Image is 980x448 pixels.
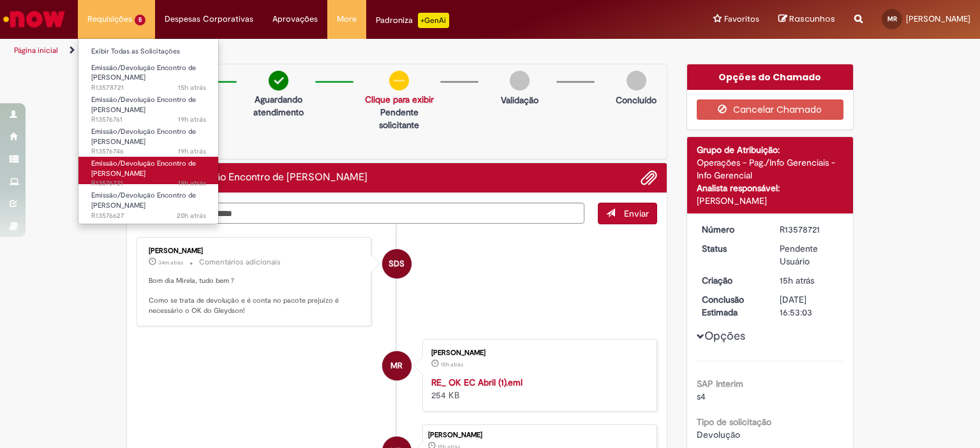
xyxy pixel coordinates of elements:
[697,156,844,182] div: Operações - Pag./Info Gerenciais - Info Gerencial
[624,208,649,219] span: Enviar
[178,178,206,188] time: 29/09/2025 12:57:38
[510,71,530,90] img: img-circle-grey.png
[365,106,434,131] p: Pendente solicitante
[418,13,449,28] p: +GenAi
[149,247,361,255] div: [PERSON_NAME]
[501,94,538,106] p: Validação
[382,249,412,278] div: Sabrina Da Silva Oliveira
[887,15,897,23] span: MR
[376,13,449,28] div: Padroniza
[178,147,206,156] time: 29/09/2025 13:06:44
[199,257,281,268] small: Comentários adicionais
[598,203,657,224] button: Enviar
[78,157,219,184] a: Aberto R13576721 : Emissão/Devolução Encontro de Contas Fornecedor
[724,13,759,25] span: Favoritos
[178,178,206,188] span: 19h atrás
[78,93,219,120] a: Aberto R13576761 : Emissão/Devolução Encontro de Contas Fornecedor
[431,377,523,388] a: RE_ OK EC Abril (1).eml
[1,6,67,32] img: ServiceNow
[431,349,644,357] div: [PERSON_NAME]
[14,45,58,55] a: Página inicial
[91,63,196,83] span: Emissão/Devolução Encontro de [PERSON_NAME]
[789,13,835,25] span: Rascunhos
[441,361,463,368] time: 29/09/2025 17:52:56
[177,211,206,220] span: 20h atrás
[441,361,463,368] span: 15h atrás
[641,170,657,186] button: Adicionar anexos
[78,61,219,89] a: Aberto R13578721 : Emissão/Devolução Encontro de Contas Fornecedor
[697,429,740,440] span: Devolução
[778,13,835,25] a: Rascunhos
[906,13,970,24] span: [PERSON_NAME]
[697,182,844,194] div: Analista responsável:
[248,93,308,119] p: Aguardando atendimento
[178,115,206,124] time: 29/09/2025 13:10:44
[697,416,771,428] b: Tipo de solicitação
[178,147,206,156] span: 19h atrás
[365,94,434,105] a: Clique para exibir
[178,115,206,124] span: 19h atrás
[78,125,219,152] a: Aberto R13576746 : Emissão/Devolução Encontro de Contas Fornecedor
[780,242,839,268] div: Pendente Usuário
[78,45,219,59] a: Exibir Todas as Solicitações
[137,203,584,224] textarea: Digite sua mensagem aqui...
[91,83,206,93] span: R13578721
[697,143,844,156] div: Grupo de Atribuição:
[389,71,409,90] img: circle-minus.png
[692,274,771,287] dt: Criação
[91,95,196,115] span: Emissão/Devolução Encontro de [PERSON_NAME]
[780,293,839,319] div: [DATE] 16:53:03
[431,376,644,401] div: 254 KB
[91,115,206,125] span: R13576761
[692,242,771,255] dt: Status
[158,259,183,266] time: 30/09/2025 07:51:09
[87,13,132,25] span: Requisições
[697,194,844,207] div: [PERSON_NAME]
[135,15,145,25] span: 5
[337,13,357,25] span: More
[178,83,206,92] span: 15h atrás
[91,178,206,189] span: R13576721
[780,274,839,287] div: 29/09/2025 17:52:58
[149,276,361,316] p: Bom dia Mirela, tudo bem ? Como se trata de devolução e é conta no pacote prejuízo é necessário o...
[272,13,318,25] span: Aprovações
[177,211,206,220] time: 29/09/2025 12:37:08
[269,71,288,90] img: check-circle-green.png
[697,391,706,402] span: s4
[78,189,219,216] a: Aberto R13576627 : Emissão/Devolução Encontro de Contas Fornecedor
[137,172,367,184] h2: Emissão/Devolução Encontro de Contas Fornecedor Histórico de tíquete
[687,64,854,90] div: Opções do Chamado
[389,249,405,279] span: SDS
[91,211,206,221] span: R13576627
[91,159,196,178] span: Emissão/Devolução Encontro de [PERSON_NAME]
[91,127,196,147] span: Emissão/Devolução Encontro de [PERSON_NAME]
[10,39,644,62] ul: Trilhas de página
[780,275,814,286] time: 29/09/2025 17:52:58
[616,94,657,106] p: Concluído
[178,83,206,92] time: 29/09/2025 17:53:00
[692,293,771,319] dt: Conclusão Estimada
[382,351,412,380] div: Mirella Furlan Rosa
[697,99,844,120] button: Cancelar Chamado
[91,147,206,157] span: R13576746
[91,191,196,210] span: Emissão/Devolução Encontro de [PERSON_NAME]
[627,71,646,90] img: img-circle-grey.png
[780,223,839,236] div: R13578721
[692,223,771,236] dt: Número
[165,13,253,25] span: Despesas Corporativas
[428,431,650,439] div: [PERSON_NAME]
[158,259,183,266] span: 34m atrás
[78,38,219,224] ul: Requisições
[697,378,743,389] b: SAP Interim
[780,275,814,286] span: 15h atrás
[390,350,403,381] span: MR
